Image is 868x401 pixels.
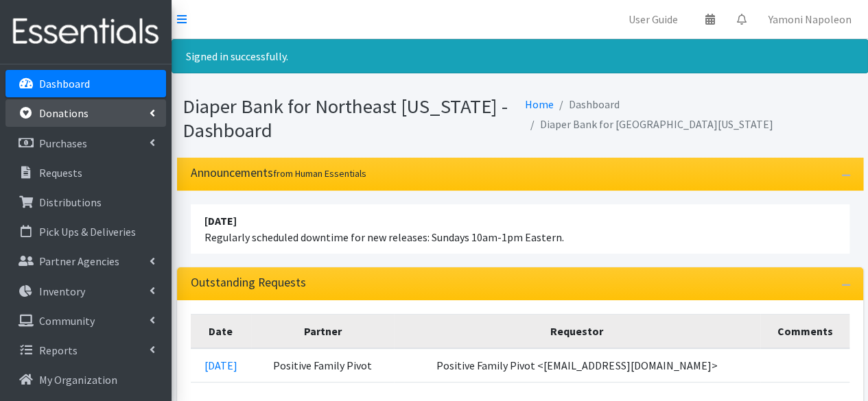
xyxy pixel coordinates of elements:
p: Inventory [39,284,85,298]
th: Date [191,315,252,349]
a: Home [525,97,554,111]
a: Community [5,307,166,335]
p: Reports [39,343,78,357]
p: Community [39,314,95,328]
li: Regularly scheduled downtime for new releases: Sundays 10am-1pm Eastern. [191,204,849,254]
a: Donations [5,99,166,127]
a: Requests [5,159,166,186]
a: Purchases [5,130,166,157]
p: Donations [39,106,89,120]
strong: [DATE] [204,214,237,228]
a: My Organization [5,366,166,393]
a: Partner Agencies [5,247,166,275]
th: Comments [760,315,849,349]
p: Purchases [39,136,87,150]
a: Inventory [5,278,166,305]
p: Pick Ups & Deliveries [39,225,136,239]
small: from Human Essentials [273,167,366,180]
p: My Organization [39,373,117,387]
a: [DATE] [204,359,237,372]
img: HumanEssentials [5,9,166,55]
p: Requests [39,166,82,180]
td: Positive Family Pivot [251,348,393,382]
th: Requestor [394,315,760,349]
a: Reports [5,337,166,364]
a: Dashboard [5,70,166,97]
li: Dashboard [554,95,620,114]
th: Partner [251,315,393,349]
p: Dashboard [39,77,90,90]
a: Distributions [5,189,166,216]
li: Diaper Bank for [GEOGRAPHIC_DATA][US_STATE] [525,114,773,134]
a: User Guide [618,5,689,33]
h1: Diaper Bank for Northeast [US_STATE] - Dashboard [183,95,515,142]
a: Pick Ups & Deliveries [5,218,166,245]
h3: Outstanding Requests [191,276,306,290]
p: Distributions [39,195,102,209]
td: Positive Family Pivot <[EMAIL_ADDRESS][DOMAIN_NAME]> [394,348,760,382]
div: Signed in successfully. [172,39,868,73]
a: Yamoni Napoleon [758,5,863,33]
p: Partner Agencies [39,254,119,268]
h3: Announcements [191,166,366,180]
